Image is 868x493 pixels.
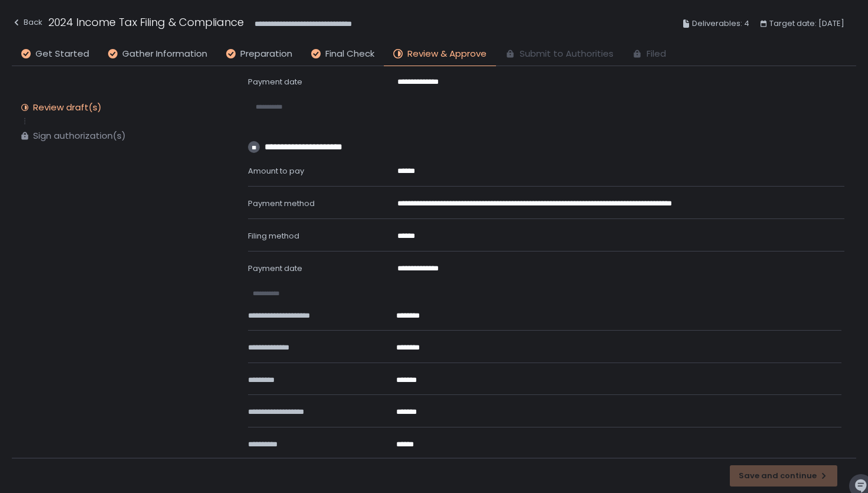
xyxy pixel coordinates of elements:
span: Filed [647,47,666,61]
button: Back [12,14,43,34]
span: Payment date [248,263,302,274]
div: Back [12,15,43,30]
span: Target date: [DATE] [769,17,844,31]
span: Submit to Authorities [520,47,614,61]
span: Deliverables: 4 [692,17,749,31]
span: Payment date [248,76,302,87]
span: Final Check [325,47,374,61]
div: Sign authorization(s) [33,130,126,142]
span: Filing method [248,230,299,241]
span: Amount to pay [248,165,304,177]
h1: 2024 Income Tax Filing & Compliance [48,14,244,30]
span: Preparation [240,47,292,61]
span: Get Started [35,47,89,61]
span: Payment method [248,198,315,209]
span: Gather Information [122,47,207,61]
span: Review & Approve [407,47,487,61]
div: Review draft(s) [33,102,102,113]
